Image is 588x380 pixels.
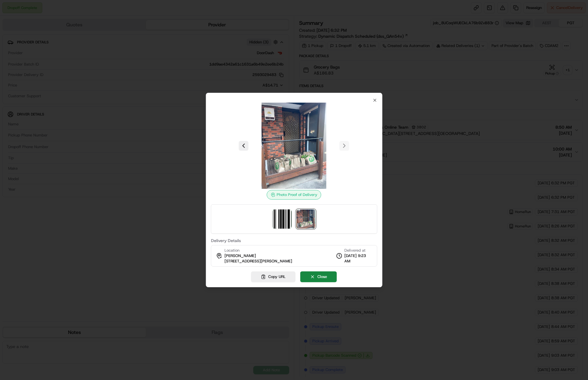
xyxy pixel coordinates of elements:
[300,271,337,282] button: Close
[344,253,372,264] span: [DATE] 9:23 AM
[251,271,295,282] button: Copy URL
[344,248,372,253] span: Delivered at
[267,190,321,200] div: Photo Proof of Delivery
[272,209,292,229] img: barcode_scan_on_pickup image
[224,253,256,259] span: [PERSON_NAME]
[224,259,292,264] span: [STREET_ADDRESS][PERSON_NAME]
[251,103,337,189] img: photo_proof_of_delivery image
[211,238,377,243] label: Delivery Details
[224,248,239,253] span: Location
[296,209,316,229] img: photo_proof_of_delivery image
